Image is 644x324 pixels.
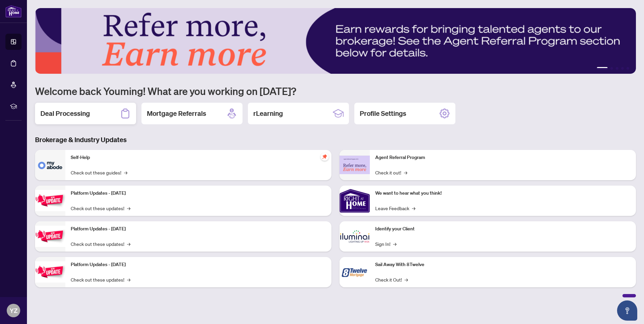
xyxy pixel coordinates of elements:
[35,135,636,144] h3: Brokerage & Industry Updates
[375,240,396,248] a: Sign In!→
[621,67,624,70] button: 4
[147,109,206,118] h2: Mortgage Referrals
[40,109,90,118] h2: Deal Processing
[375,261,631,268] p: Sail Away With 8Twelve
[340,257,370,287] img: Sail Away With 8Twelve
[375,225,631,233] p: Identify your Client
[35,226,65,247] img: Platform Updates - July 8, 2025
[321,153,329,161] span: pushpin
[71,240,130,248] a: Check out these updates!→
[375,190,631,197] p: We want to hear what you think!
[375,276,408,283] a: Check it Out!→
[127,276,130,283] span: →
[412,204,415,212] span: →
[71,154,326,161] p: Self-Help
[35,190,65,211] img: Platform Updates - July 21, 2025
[360,109,406,118] h2: Profile Settings
[71,225,326,233] p: Platform Updates - [DATE]
[71,190,326,197] p: Platform Updates - [DATE]
[35,85,636,97] h1: Welcome back Youming! What are you working on [DATE]?
[340,186,370,216] img: We want to hear what you think!
[10,306,18,315] span: YZ
[340,221,370,252] img: Identify your Client
[35,261,65,283] img: Platform Updates - June 23, 2025
[5,5,22,18] img: logo
[375,154,631,161] p: Agent Referral Program
[35,8,636,74] img: Slide 0
[405,276,408,283] span: →
[71,169,127,176] a: Check out these guides!→
[35,150,65,180] img: Self-Help
[253,109,283,118] h2: rLearning
[375,169,407,176] a: Check it out!→
[626,67,629,70] button: 5
[617,300,637,321] button: Open asap
[127,204,130,212] span: →
[127,240,130,248] span: →
[340,156,370,174] img: Agent Referral Program
[404,169,407,176] span: →
[375,204,415,212] a: Leave Feedback→
[71,276,130,283] a: Check out these updates!→
[610,67,613,70] button: 2
[71,204,130,212] a: Check out these updates!→
[616,67,618,70] button: 3
[393,240,396,248] span: →
[71,261,326,268] p: Platform Updates - [DATE]
[597,67,608,70] button: 1
[124,169,127,176] span: →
